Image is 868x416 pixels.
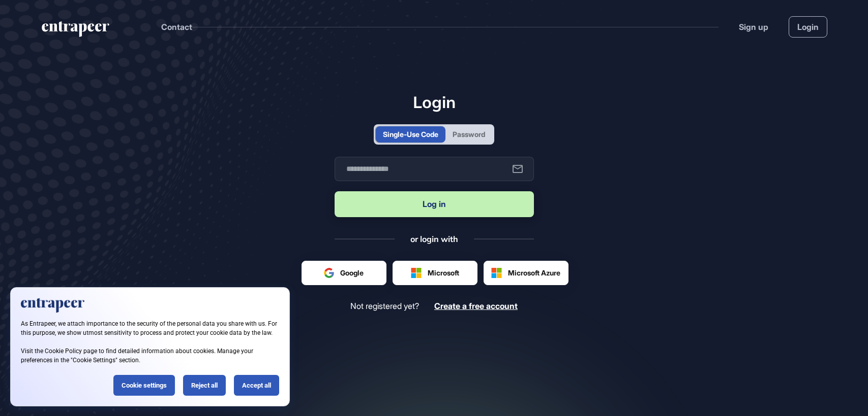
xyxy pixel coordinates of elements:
div: or login with [410,233,458,245]
div: Password [453,129,485,140]
span: Create a free account [434,301,518,311]
div: Single-Use Code [383,129,438,140]
a: entrapeer-logo [41,21,110,41]
a: Create a free account [434,301,518,311]
button: Log in [335,191,534,217]
a: Sign up [739,21,768,33]
h1: Login [335,92,534,112]
button: Contact [161,20,192,33]
span: Not registered yet? [350,301,419,311]
a: Login [789,16,827,38]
